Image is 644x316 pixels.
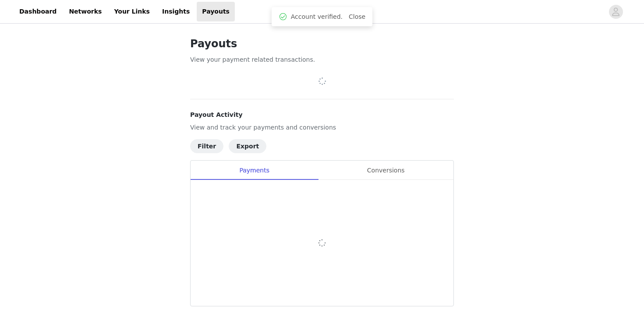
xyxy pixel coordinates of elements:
a: Insights [157,2,195,21]
a: Dashboard [14,2,62,21]
p: View and track your payments and conversions [190,123,454,132]
p: View your payment related transactions. [190,55,454,64]
h1: Payouts [190,36,454,52]
h4: Payout Activity [190,110,454,119]
a: Payouts [197,2,235,21]
div: Conversions [318,161,453,180]
span: Account verified. [291,12,343,21]
button: Filter [190,139,223,153]
a: Networks [64,2,107,21]
a: Close [349,13,365,20]
a: Your Links [109,2,155,21]
div: Payments [191,161,318,180]
button: Export [229,139,266,153]
div: avatar [612,5,620,19]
